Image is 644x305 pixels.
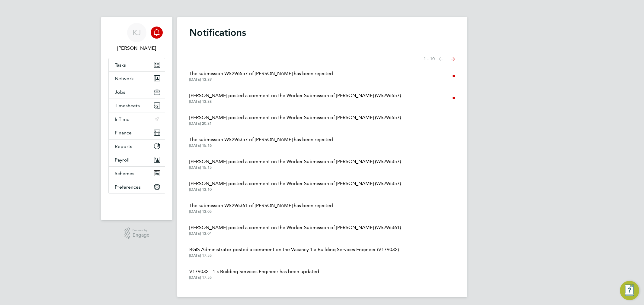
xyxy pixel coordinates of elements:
[189,99,401,104] span: [DATE] 13:38
[189,246,399,258] a: BGIS Administrator posted a comment on the Vacancy 1 x Building Services Engineer (V179032)[DATE]...
[109,153,165,166] button: Payroll
[189,77,333,82] span: [DATE] 13:39
[133,233,149,238] span: Engage
[189,158,401,170] a: [PERSON_NAME] posted a comment on the Worker Submission of [PERSON_NAME] (WS296357)[DATE] 15:15
[115,184,141,190] span: Preferences
[620,281,639,300] button: Engage Resource Center
[189,165,401,170] span: [DATE] 15:15
[133,228,149,233] span: Powered by
[108,45,165,52] span: Kyle Johnson
[124,228,149,239] a: Powered byEngage
[115,103,140,108] span: Timesheets
[115,130,132,136] span: Finance
[109,140,165,153] button: Reports
[189,275,319,280] span: [DATE] 17:55
[109,72,165,85] button: Network
[189,121,401,126] span: [DATE] 20:31
[189,231,401,236] span: [DATE] 13:04
[189,158,401,165] span: [PERSON_NAME] posted a comment on the Worker Submission of [PERSON_NAME] (WS296357)
[115,171,134,176] span: Schemes
[108,200,165,209] img: fastbook-logo-retina.png
[189,187,401,192] span: [DATE] 13:10
[109,58,165,71] a: Tasks
[189,92,401,104] a: [PERSON_NAME] posted a comment on the Worker Submission of [PERSON_NAME] (WS296557)[DATE] 13:38
[189,70,333,82] a: The submission WS296557 of [PERSON_NAME] has been rejected[DATE] 13:39
[109,85,165,99] button: Jobs
[189,143,333,148] span: [DATE] 15:16
[133,29,141,36] span: KJ
[189,136,333,143] span: The submission WS296357 of [PERSON_NAME] has been rejected
[189,70,333,77] span: The submission WS296557 of [PERSON_NAME] has been rejected
[115,89,125,95] span: Jobs
[189,180,401,192] a: [PERSON_NAME] posted a comment on the Worker Submission of [PERSON_NAME] (WS296357)[DATE] 13:10
[115,116,130,122] span: InTime
[189,180,401,187] span: [PERSON_NAME] posted a comment on the Worker Submission of [PERSON_NAME] (WS296357)
[108,200,165,209] a: Go to home page
[101,17,172,220] nav: Main navigation
[109,112,165,126] button: InTime
[189,114,401,121] span: [PERSON_NAME] posted a comment on the Worker Submission of [PERSON_NAME] (WS296557)
[189,224,401,231] span: [PERSON_NAME] posted a comment on the Worker Submission of [PERSON_NAME] (WS296361)
[189,27,455,39] h1: Notifications
[115,62,126,68] span: Tasks
[424,53,455,65] nav: Select page of notifications list
[115,143,132,149] span: Reports
[189,92,401,99] span: [PERSON_NAME] posted a comment on the Worker Submission of [PERSON_NAME] (WS296557)
[115,76,134,81] span: Network
[189,209,333,214] span: [DATE] 13:05
[115,157,130,163] span: Payroll
[189,202,333,214] a: The submission WS296361 of [PERSON_NAME] has been rejected[DATE] 13:05
[109,167,165,180] button: Schemes
[189,246,399,253] span: BGIS Administrator posted a comment on the Vacancy 1 x Building Services Engineer (V179032)
[424,56,435,62] span: 1 - 10
[189,268,319,275] span: V179032 - 1 x Building Services Engineer has been updated
[189,114,401,126] a: [PERSON_NAME] posted a comment on the Worker Submission of [PERSON_NAME] (WS296557)[DATE] 20:31
[189,253,399,258] span: [DATE] 17:55
[109,126,165,139] button: Finance
[109,180,165,193] button: Preferences
[108,23,165,52] a: KJ[PERSON_NAME]
[189,268,319,280] a: V179032 - 1 x Building Services Engineer has been updated[DATE] 17:55
[189,224,401,236] a: [PERSON_NAME] posted a comment on the Worker Submission of [PERSON_NAME] (WS296361)[DATE] 13:04
[189,136,333,148] a: The submission WS296357 of [PERSON_NAME] has been rejected[DATE] 15:16
[109,99,165,112] button: Timesheets
[189,202,333,209] span: The submission WS296361 of [PERSON_NAME] has been rejected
